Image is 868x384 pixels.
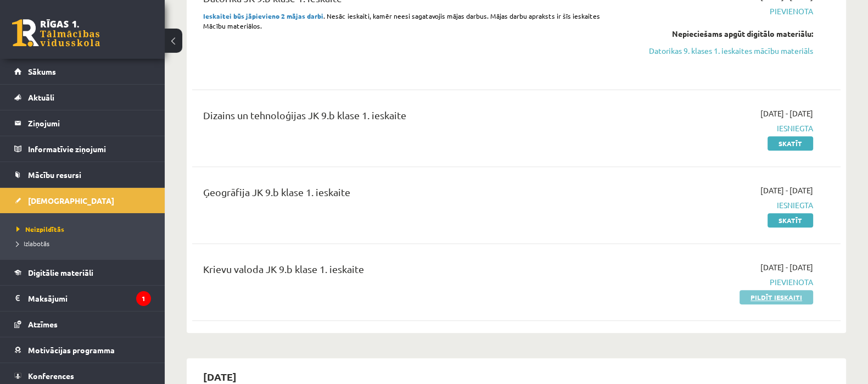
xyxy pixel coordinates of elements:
a: Skatīt [768,136,813,151]
span: Iesniegta [621,123,813,134]
span: [DATE] - [DATE] [760,108,813,119]
span: Iesniegta [621,199,813,211]
span: Izlabotās [16,239,49,248]
span: [DATE] - [DATE] [760,185,813,196]
span: Sākums [28,66,56,76]
legend: Ziņojumi [28,110,151,136]
a: Atzīmes [14,311,151,337]
a: Maksājumi1 [14,286,151,311]
a: Izlabotās [16,238,154,248]
div: Nepieciešams apgūt digitālo materiālu: [621,28,813,40]
a: Skatīt [768,213,813,227]
span: Pievienota [621,5,813,17]
legend: Informatīvie ziņojumi [28,136,151,162]
strong: Ieskaitei būs jāpievieno 2 mājas darbi [203,12,323,20]
span: Mācību resursi [28,170,81,180]
legend: Maksājumi [28,286,151,311]
a: Neizpildītās [16,224,154,234]
a: Motivācijas programma [14,337,151,363]
span: [DATE] - [DATE] [760,261,813,273]
a: Informatīvie ziņojumi [14,136,151,162]
span: Aktuāli [28,92,54,102]
span: [DEMOGRAPHIC_DATA] [28,196,114,205]
span: Atzīmes [28,319,58,329]
a: Sākums [14,59,151,84]
a: Pildīt ieskaiti [740,290,813,304]
span: Digitālie materiāli [28,268,93,277]
i: 1 [136,291,151,306]
span: Neizpildītās [16,225,64,233]
span: Konferences [28,371,74,381]
span: . Nesāc ieskaiti, kamēr neesi sagatavojis mājas darbus. Mājas darbu apraksts ir šīs ieskaites Māc... [203,12,600,30]
div: Ģeogrāfija JK 9.b klase 1. ieskaite [203,185,604,205]
a: Datorikas 9. klases 1. ieskaites mācību materiāls [621,45,813,57]
div: Krievu valoda JK 9.b klase 1. ieskaite [203,261,604,282]
a: Digitālie materiāli [14,260,151,285]
div: Dizains un tehnoloģijas JK 9.b klase 1. ieskaite [203,108,604,128]
a: Ziņojumi [14,110,151,136]
a: Aktuāli [14,85,151,110]
a: Mācību resursi [14,162,151,187]
a: Rīgas 1. Tālmācības vidusskola [12,19,100,47]
a: [DEMOGRAPHIC_DATA] [14,188,151,213]
span: Pievienota [621,276,813,288]
span: Motivācijas programma [28,345,115,355]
